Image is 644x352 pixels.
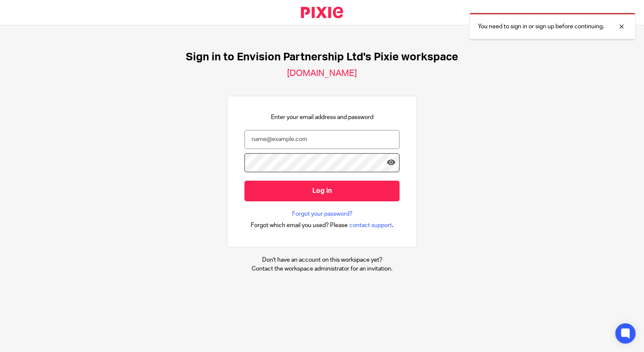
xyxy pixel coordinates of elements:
input: name@example.com [244,130,400,149]
span: Forgot which email you used? Please [251,221,348,230]
p: You need to sign in or sign up before continuing. [478,22,604,31]
input: Log in [244,181,400,201]
p: Enter your email address and password [271,113,373,122]
div: . [251,220,394,230]
a: Forgot your password? [292,210,352,218]
h1: Sign in to Envision Partnership Ltd's Pixie workspace [186,51,458,64]
h2: [DOMAIN_NAME] [287,68,357,79]
span: contact support [349,221,392,230]
p: Don't have an account on this workspace yet? [252,256,392,264]
p: Contact the workspace administrator for an invitation. [252,265,392,273]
